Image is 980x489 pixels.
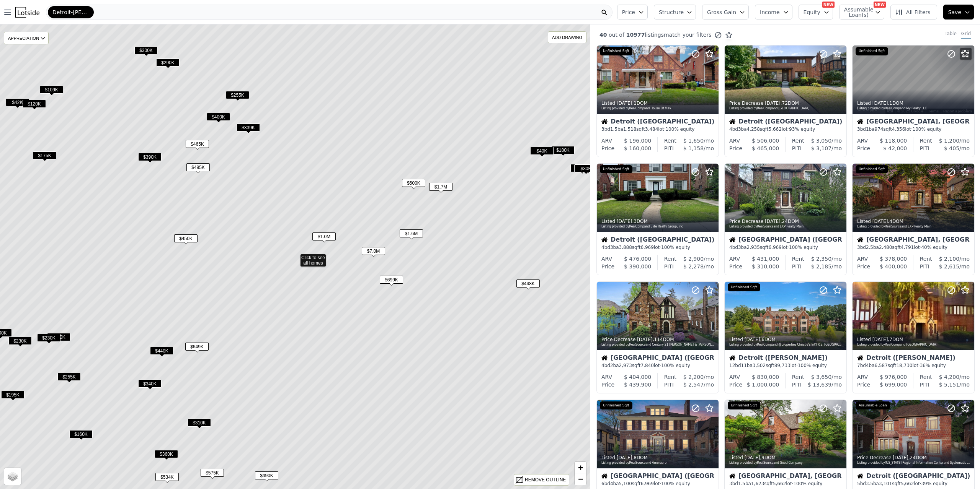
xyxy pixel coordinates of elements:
div: Unfinished Sqft [728,283,760,292]
div: Listing provided by RealComp and [GEOGRAPHIC_DATA] [857,343,970,347]
div: $575K [201,469,224,480]
div: $7.0M [362,247,385,258]
span: 4,791 [901,245,914,250]
div: $109K [40,86,63,97]
a: Map Listed [DATE],1DOMListing provided byRealCompand My Realty LLCUnfinished SqftHouse[GEOGRAPHIC... [852,45,974,157]
span: $ 160,000 [624,145,651,151]
div: PITI [792,263,802,270]
span: $ 2,615 [939,263,959,270]
div: $195K [1,391,24,402]
div: Unfinished Sqft [600,165,632,174]
div: Listing provided by RealSource and Good Company [729,461,843,465]
div: /mo [674,263,714,270]
div: $40K [530,147,554,158]
span: $175K [33,151,56,159]
span: $ 1,650 [683,138,704,144]
span: $ 976,000 [880,374,907,380]
span: $30K [570,164,594,172]
span: $1.6M [400,229,423,237]
div: ARV [601,255,612,263]
img: House [857,473,863,479]
span: $42K [6,98,29,106]
div: /mo [932,137,970,145]
span: $465K [186,140,209,148]
div: /mo [804,255,842,263]
div: 4 bd 3 ba sqft lot · 93% equity [729,126,842,132]
span: $120K [23,100,46,108]
div: $180K [551,146,575,157]
span: 5,662 [768,127,781,132]
span: $575K [201,469,224,477]
button: Assumable Loan(s) [839,5,884,19]
div: Rent [664,255,676,263]
div: Unfinished Sqft [856,165,888,174]
img: House [857,237,863,243]
span: 3,888 [619,245,632,250]
span: 2,973 [619,363,632,368]
div: $60K [576,164,599,175]
span: $ 4,200 [939,374,959,380]
img: House [729,473,735,479]
span: 1,518 [623,127,636,132]
div: Street View [853,45,974,114]
span: Save [948,8,961,16]
div: PITI [920,145,929,152]
a: Price Decrease [DATE],114DOMListing provided byRealSourceand Century 21 [PERSON_NAME] & [PERSON_N... [596,281,718,393]
div: $450K [174,234,198,245]
div: Listing provided by RealSource and EXP Realty Main [857,224,970,229]
div: Listed , 4 DOM [857,218,970,224]
button: Equity [799,5,833,19]
div: 4 bd 3 ba sqft lot · 100% equity [601,244,714,250]
span: $300K [134,46,158,54]
span: $ 431,000 [752,256,779,262]
a: Zoom out [575,473,586,485]
time: 2025-08-30 01:41 [765,101,781,106]
span: $ 390,000 [624,263,651,270]
span: Gross Gain [707,8,736,16]
div: $190K [47,333,70,344]
span: + [578,463,583,472]
img: House [601,237,608,243]
span: $534K [155,473,179,481]
div: $230K [8,337,32,348]
div: Price [601,263,614,270]
span: $ 2,185 [811,263,831,270]
span: $40K [530,147,554,155]
div: $699K [380,276,403,287]
div: PITI [792,145,802,152]
span: $ 400,000 [880,263,907,270]
span: $490K [255,471,278,479]
span: $ 2,547 [683,382,704,388]
div: Listing provided by RealComp and House Of May [601,106,715,111]
div: $465K [186,140,209,151]
div: Rent [792,373,804,381]
span: $495K [186,163,210,171]
span: $109K [40,86,63,94]
time: 2025-08-28 11:07 [765,219,781,224]
div: ARV [857,373,868,381]
span: $ 3,107 [811,145,831,151]
a: Listed [DATE],1DOMListing provided byRealCompand House Of MayUnfinished SqftHouseDetroit ([GEOGRA... [596,45,718,157]
div: Rent [792,137,804,145]
div: /mo [674,145,714,152]
img: House [601,473,608,479]
img: House [601,355,608,361]
span: Equity [804,8,820,16]
span: $ 13,639 [808,382,831,388]
span: $339K [237,123,260,132]
time: 2025-08-24 05:00 [872,337,888,342]
span: $ 2,200 [683,374,704,380]
div: Unfinished Sqft [600,401,632,410]
div: Listing provided by RealSource and Century 21 [PERSON_NAME] & [PERSON_NAME] [601,343,715,347]
div: Listed , 6 DOM [729,336,843,343]
span: $500K [402,179,425,187]
a: Listed [DATE],6DOMListing provided byRealCompand @properties Christie's Int'l R.E. [GEOGRAPHIC_DA... [724,281,846,393]
div: $175K [33,151,56,162]
div: Rent [920,137,932,145]
div: 4 bd 2 ba sqft lot · 100% equity [601,362,714,369]
span: $190K [47,333,70,341]
span: $255K [226,91,249,99]
span: 2,480 [879,245,892,250]
div: $255K [57,373,81,384]
span: $ 3,050 [811,138,831,144]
